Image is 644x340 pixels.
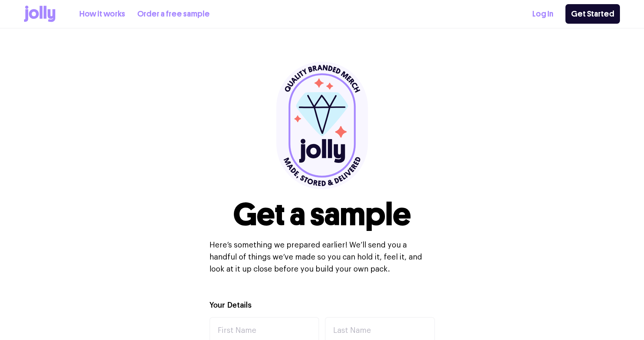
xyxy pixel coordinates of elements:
p: Here’s something we prepared earlier! We’ll send you a handful of things we’ve made so you can ho... [209,239,435,275]
label: Your Details [209,300,252,311]
a: Log In [532,8,553,20]
h1: Get a sample [233,199,411,230]
a: Order a free sample [137,8,210,20]
a: Get Started [565,4,620,24]
a: How it works [79,8,125,20]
